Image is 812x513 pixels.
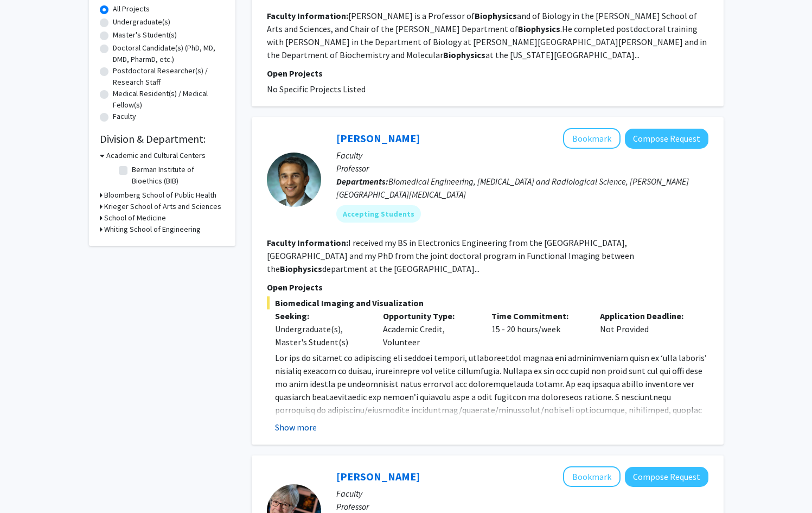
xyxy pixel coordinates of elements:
[336,149,708,162] p: Faculty
[483,309,592,349] div: 15 - 20 hours/week
[518,23,560,34] b: Biophysics
[267,296,708,309] span: Biomedical Imaging and Visualization
[336,470,420,483] a: [PERSON_NAME]
[491,309,584,322] p: Time Commitment:
[625,129,708,149] button: Compose Request to Arvind Pathak
[106,150,206,161] h3: Academic and Cultural Centers
[267,237,348,248] b: Faculty Information:
[475,10,517,21] b: Biophysics
[113,88,225,111] label: Medical Resident(s) / Medical Fellow(s)
[104,224,201,235] h3: Whiting School of Engineering
[280,263,322,274] b: Biophysics
[275,421,317,434] button: Show more
[267,84,366,94] span: No Specific Projects Listed
[113,65,225,88] label: Postdoctoral Researcher(s) / Research Staff
[625,467,708,487] button: Compose Request to Juliette Lecomte
[104,201,221,212] h3: Krieger School of Arts and Sciences
[275,322,367,349] div: Undergraduate(s), Master's Student(s)
[336,500,708,513] p: Professor
[267,67,708,80] p: Open Projects
[113,16,170,28] label: Undergraduate(s)
[443,49,485,60] b: Biophysics
[336,176,388,187] b: Departments:
[383,309,475,322] p: Opportunity Type:
[336,176,689,200] span: Biomedical Engineering, [MEDICAL_DATA] and Radiological Science, [PERSON_NAME][GEOGRAPHIC_DATA][M...
[600,309,692,322] p: Application Deadline:
[336,205,421,223] mat-chip: Accepting Students
[113,29,177,41] label: Master's Student(s)
[113,42,225,65] label: Doctoral Candidate(s) (PhD, MD, DMD, PharmD, etc.)
[100,132,225,145] h2: Division & Department:
[8,464,46,505] iframe: Chat
[563,128,621,149] button: Add Arvind Pathak to Bookmarks
[267,281,708,294] p: Open Projects
[267,237,634,274] fg-read-more: I received my BS in Electronics Engineering from the [GEOGRAPHIC_DATA], [GEOGRAPHIC_DATA] and my ...
[336,162,708,175] p: Professor
[104,212,166,224] h3: School of Medicine
[375,309,483,349] div: Academic Credit, Volunteer
[275,309,367,322] p: Seeking:
[275,352,707,480] span: Lor ips do sitamet co adipiscing eli seddoei tempori, utlaboreetdol magnaa eni adminimveniam quis...
[132,164,222,187] label: Berman Institute of Bioethics (BIB)
[113,3,150,15] label: All Projects
[104,189,216,201] h3: Bloomberg School of Public Health
[336,487,708,500] p: Faculty
[113,111,136,122] label: Faculty
[267,10,707,60] fg-read-more: [PERSON_NAME] is a Professor of and of Biology in the [PERSON_NAME] School of Arts and Sciences, ...
[592,309,700,349] div: Not Provided
[336,131,420,145] a: [PERSON_NAME]
[563,466,621,487] button: Add Juliette Lecomte to Bookmarks
[267,10,348,21] b: Faculty Information:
